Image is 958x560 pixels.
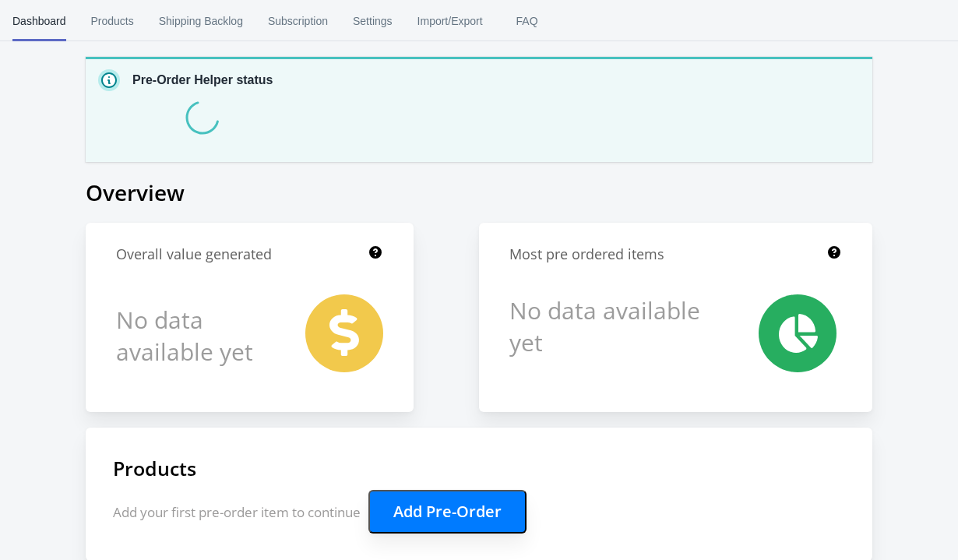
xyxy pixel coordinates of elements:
h1: Overall value generated [116,245,272,264]
p: Add your first pre-order item to continue [113,490,845,534]
h1: Most pre ordered items [509,245,664,264]
h1: Overview [86,178,872,207]
span: Settings [353,1,393,41]
p: Pre-Order Helper status [132,71,273,90]
span: Import/Export [417,1,483,41]
span: Subscription [268,1,328,41]
h1: No data available yet [509,294,703,358]
h1: Products [113,455,845,481]
span: Products [91,1,134,41]
span: Dashboard [12,1,66,41]
span: Shipping Backlog [159,1,243,41]
h1: No data available yet [116,294,272,376]
button: Add Pre-Order [368,490,527,534]
span: FAQ [508,1,547,41]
